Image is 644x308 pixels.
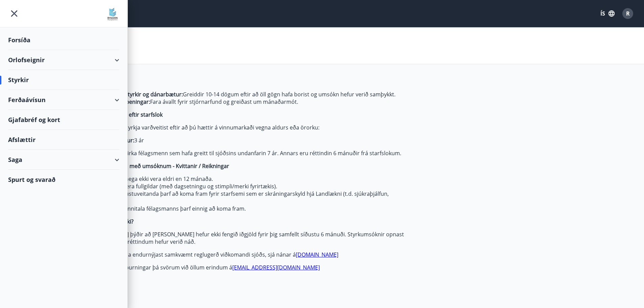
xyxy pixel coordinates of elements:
[8,130,119,150] div: Afslættir
[87,162,229,170] strong: Gögn / Fylgiskjöl með umsóknum - Kvittanir / Reikningar
[100,205,406,212] li: Nafn og kennitala félagsmanns þarf einnig að koma fram.
[8,70,119,90] div: Styrkir
[8,7,20,20] button: menu
[597,7,618,20] button: ÍS
[87,251,406,258] p: Réttindi til styrkja endurnýjast samkvæmt reglugerð viðkomandi sjóðs, sjá nánar á
[8,150,119,170] div: Saga
[296,251,338,258] a: [DOMAIN_NAME]
[8,50,119,70] div: Orlofseignir
[100,91,406,98] li: Greiddir 10-14 dögum eftir að öll gögn hafa borist og umsókn hefur verið samþykkt.
[8,30,119,50] div: Forsíða
[626,10,630,17] span: R
[8,110,119,130] div: Gjafabréf og kort
[87,124,406,131] p: Réttur þinn til styrkja varðveitist eftir að þú hættir á vinnumarkaði vegna aldurs eða örorku:
[8,90,119,110] div: Ferðaávísun
[100,183,406,190] li: Þurfa að vera fullgildar (með dagsetningu og stimpli/merki fyrirtækis).
[100,190,406,205] li: Nafn þjónustuveitanda þarf að koma fram fyrir starfsemi sem er skráningarskyld hjá Landlækni (t.d...
[8,170,119,189] div: Spurt og svarað
[620,5,636,22] button: R
[87,264,406,271] p: Ef þú ert með spurningar þá svörum við öllum erindum á
[100,137,406,144] li: 3 ár
[100,98,406,105] li: Fara ávallt fyrir stjórnarfund og greiðast um mánaðarmót.
[87,149,406,157] p: Þetta á við um virka félagsmenn sem hafa greitt til sjóðsins undanfarin 7 ár. Annars eru réttindi...
[87,111,163,118] strong: Réttur til styrkja eftir starfslok
[100,91,183,98] strong: Almennir styrkir og dánarbætur:
[87,231,406,245] p: [PERSON_NAME] þýðir að [PERSON_NAME] hefur ekki fengið iðgjöld fyrir þig samfellt síðustu 6 mánuð...
[100,175,406,183] li: Kvittanir mega ekki vera eldri en 12 mánaða.
[106,7,119,21] img: union_logo
[232,264,320,271] a: [EMAIL_ADDRESS][DOMAIN_NAME]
